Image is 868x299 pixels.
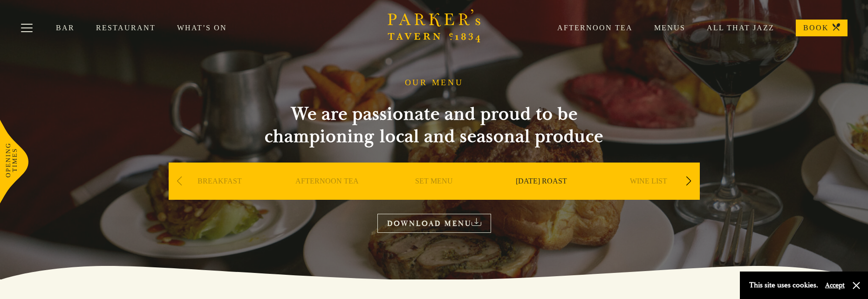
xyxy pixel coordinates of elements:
[825,281,845,290] button: Accept
[749,279,818,292] p: This site uses cookies.
[276,163,378,228] div: 2 / 9
[198,177,242,214] a: BREAKFAST
[383,163,485,228] div: 3 / 9
[295,177,359,214] a: AFTERNOON TEA
[377,214,491,233] a: DOWNLOAD MENU
[630,177,667,214] a: WINE LIST
[490,163,593,228] div: 4 / 9
[405,78,464,88] h1: OUR MENU
[683,171,695,191] div: Next slide
[169,163,271,228] div: 1 / 9
[516,177,567,214] a: [DATE] ROAST
[597,163,700,228] div: 5 / 9
[852,281,861,290] button: Close and accept
[173,171,186,191] div: Previous slide
[248,103,621,148] h2: We are passionate and proud to be championing local and seasonal produce
[415,177,453,214] a: SET MENU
